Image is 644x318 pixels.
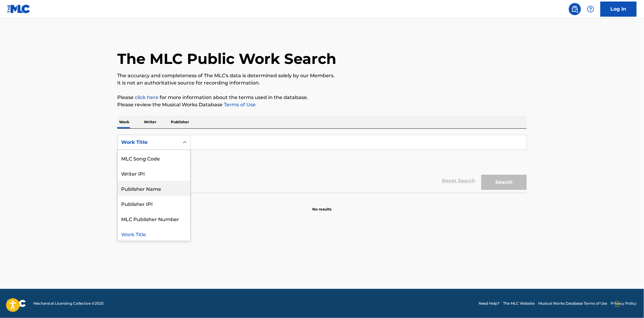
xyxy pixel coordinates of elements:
img: logo [7,300,26,307]
p: Publisher [169,116,191,128]
p: No results [313,199,332,212]
div: Publisher IPI [118,196,190,211]
div: Writer IPI [118,166,190,181]
iframe: Chat Widget [614,289,644,318]
div: Work Title [118,226,190,241]
img: MLC Logo [7,5,31,13]
img: help [587,5,594,13]
a: Public Search [569,3,581,15]
div: MLC Publisher Number [118,211,190,226]
a: The MLC Website [503,301,535,306]
a: Musical Works Database Terms of Use [539,301,607,306]
div: Help [585,3,597,15]
form: Search Form [117,135,527,193]
p: Work [117,116,131,128]
p: Please review the Musical Works Database [117,101,527,108]
p: It is not an authoritative source for recording information. [117,79,527,87]
a: Privacy Policy [611,301,637,306]
img: search [571,5,579,13]
div: MLC Song Code [118,151,190,166]
div: Work Title [121,139,176,146]
div: Widget de chat [614,289,644,318]
p: Writer [142,116,158,128]
div: Arrastrar [616,295,619,313]
a: Log In [600,2,637,17]
a: Terms of Use [223,102,256,108]
div: Publisher Name [118,181,190,196]
a: click here [135,94,158,100]
p: The accuracy and completeness of The MLC's data is determined solely by our Members. [117,72,527,79]
p: Please for more information about the terms used in the database. [117,94,527,101]
a: Need Help? [479,301,500,306]
h1: The MLC Public Work Search [117,50,336,68]
span: Mechanical Licensing Collective © 2025 [33,301,104,306]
